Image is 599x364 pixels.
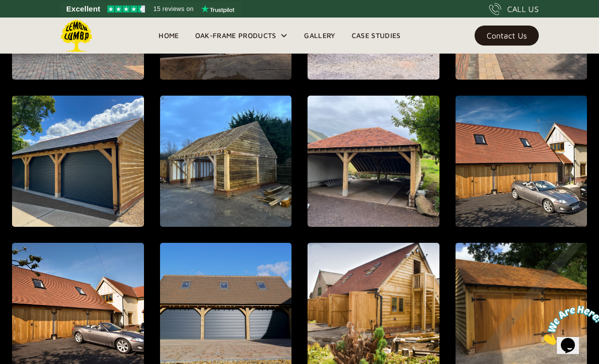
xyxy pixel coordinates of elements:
iframe: chat widget [537,301,599,349]
img: Trustpilot 4.5 stars [107,6,145,13]
a: open lightbox [160,96,292,227]
div: Contact Us [487,32,527,39]
a: open lightbox [308,96,439,227]
a: Case Studies [344,28,409,43]
span: Excellent [66,3,100,15]
span: 15 reviews on [154,3,194,15]
span: 1 [4,4,8,13]
img: Chat attention grabber [4,4,66,44]
a: open lightbox [456,96,587,227]
img: Trustpilot logo [201,5,234,13]
a: Gallery [296,28,343,43]
a: open lightbox [12,96,144,227]
div: Oak-Frame Products [187,18,296,54]
div: CALL US [507,3,539,15]
a: CALL US [489,3,539,15]
div: Oak-Frame Products [195,30,276,42]
a: Contact Us [475,26,539,46]
a: See Lemon Lumba reviews on Trustpilot [60,2,241,16]
a: Home [151,28,187,43]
